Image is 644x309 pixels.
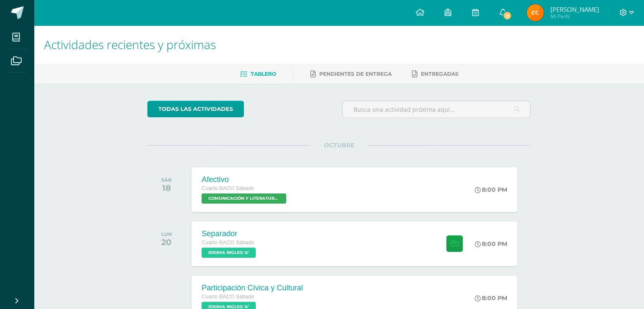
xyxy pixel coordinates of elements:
span: [PERSON_NAME] [550,5,599,14]
div: 8:00 PM [475,186,507,193]
div: SÁB [161,177,172,183]
a: Entregadas [412,67,459,81]
span: OCTUBRE [310,141,368,149]
span: Entregadas [421,71,459,77]
div: Afectivo [202,175,288,184]
a: Tablero [240,67,276,81]
a: todas las Actividades [147,101,244,117]
span: Cuarto BACO Sábado [202,294,254,300]
span: Cuarto BACO Sábado [202,240,254,246]
input: Busca una actividad próxima aquí... [343,101,530,118]
div: Separador [202,229,258,238]
span: Pendientes de entrega [319,71,392,77]
span: COMUNICACIÓN Y LITERATURA 'A' [202,193,286,204]
span: Tablero [251,71,276,77]
div: Participación Cívica y Cultural [202,284,303,292]
span: Mi Perfil [550,13,599,20]
span: Actividades recientes y próximas [44,36,216,52]
div: LUN [161,231,172,237]
a: Pendientes de entrega [310,67,392,81]
div: 20 [161,237,172,247]
div: 18 [161,183,172,193]
span: 9 [503,11,512,20]
div: 8:00 PM [475,294,507,302]
img: a4d6644e9c25f1b2551b38699865513a.png [527,4,544,21]
div: 8:00 PM [475,240,507,248]
span: IDIOMA INGLES 'A' [202,248,256,258]
span: Cuarto BACO Sábado [202,185,254,191]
